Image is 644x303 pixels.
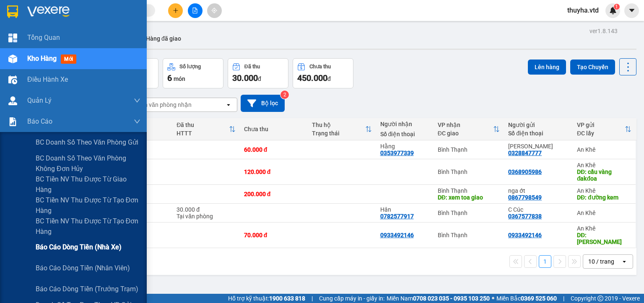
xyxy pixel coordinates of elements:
[577,210,631,216] div: An Khê
[380,143,429,150] div: Hằng
[628,7,636,14] span: caret-down
[380,131,429,137] div: Số điện thoại
[438,130,493,137] div: ĐC giao
[232,73,258,83] span: 30.000
[438,168,500,175] div: Bình Thạnh
[615,4,618,10] span: 1
[508,232,542,238] div: 0933492146
[211,8,217,13] span: aim
[228,58,288,88] button: Đã thu30.000đ
[508,168,542,175] div: 0368905986
[312,130,365,137] div: Trạng thái
[528,60,566,75] button: Lên hàng
[597,295,603,301] span: copyright
[177,213,235,220] div: Tại văn phòng
[312,294,313,303] span: |
[563,294,564,303] span: |
[244,232,304,238] div: 70.000 đ
[36,153,140,174] span: BC Doanh số theo Văn Phòng không đơn hủy
[492,297,494,300] span: ⚪️
[27,116,52,127] span: Báo cáo
[7,5,18,18] img: logo-vxr
[269,295,305,302] strong: 1900 633 818
[8,117,17,126] img: solution-icon
[312,122,365,128] div: Thu hộ
[577,194,631,201] div: DĐ: đường kem
[577,187,631,194] div: An Khê
[244,191,304,197] div: 200.000 đ
[258,75,261,82] span: đ
[27,54,57,62] span: Kho hàng
[508,150,542,156] div: 0328847777
[36,195,140,216] span: BC Tiền NV thu được từ tạo đơn hàng
[438,122,493,128] div: VP nhận
[438,232,500,238] div: Bình Thạnh
[167,73,172,83] span: 6
[438,146,500,153] div: Bình Thạnh
[207,3,222,18] button: aim
[609,7,617,14] img: icon-new-feature
[8,34,17,42] img: dashboard-icon
[570,60,615,75] button: Tạo Chuyến
[521,295,557,302] strong: 0369 525 060
[192,8,198,13] span: file-add
[228,294,305,303] span: Hỗ trợ kỹ thuật:
[589,26,618,36] div: ver 1.8.143
[577,146,631,153] div: An Khê
[280,91,289,99] sup: 2
[241,95,285,112] button: Bộ lọc
[36,263,130,273] span: Báo cáo dòng tiền (nhân viên)
[624,3,639,18] button: caret-down
[380,213,414,220] div: 0782577917
[508,213,542,220] div: 0367577838
[179,64,201,70] div: Số lượng
[177,206,235,213] div: 30.000 đ
[508,122,569,128] div: Người gửi
[293,58,353,88] button: Chưa thu450.000đ
[27,32,60,43] span: Tổng Quan
[244,126,304,132] div: Chưa thu
[508,143,569,150] div: hồng lan
[134,118,140,125] span: down
[438,210,500,216] div: Bình Thạnh
[438,194,500,201] div: DĐ: xem toa giao
[177,130,229,137] div: HTTT
[614,4,620,10] sup: 1
[319,294,384,303] span: Cung cấp máy in - giấy in:
[577,162,631,168] div: An Khê
[588,257,614,266] div: 10 / trang
[438,187,500,194] div: Bình Thạnh
[561,5,605,16] span: thuyha.vtd
[36,242,122,252] span: Báo cáo dòng tiền (nhà xe)
[173,8,179,13] span: plus
[168,3,183,18] button: plus
[308,118,376,140] th: Toggle SortBy
[621,258,628,265] svg: open
[577,168,631,182] div: DĐ: cầu vàng đakđoa
[36,137,138,148] span: BC Doanh số theo Văn Phòng gửi
[577,232,631,245] div: DĐ: Mang Yang
[134,101,192,109] div: Chọn văn phòng nhận
[413,295,490,302] strong: 0708 023 035 - 0935 103 250
[380,206,429,213] div: Hân
[577,130,625,137] div: ĐC lấy
[508,194,542,201] div: 0867798549
[508,187,569,194] div: nga ớt
[573,118,636,140] th: Toggle SortBy
[172,118,239,140] th: Toggle SortBy
[36,174,140,195] span: BC Tiền NV thu được từ giao hàng
[139,28,188,49] button: Hàng đã giao
[174,75,185,82] span: món
[134,97,140,104] span: down
[163,58,223,88] button: Số lượng6món
[244,146,304,153] div: 60.000 đ
[225,101,232,108] svg: open
[8,54,17,63] img: warehouse-icon
[61,54,76,64] span: mới
[188,3,203,18] button: file-add
[387,294,490,303] span: Miền Nam
[177,122,229,128] div: Đã thu
[496,294,557,303] span: Miền Bắc
[508,206,569,213] div: C Cúc
[327,75,331,82] span: đ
